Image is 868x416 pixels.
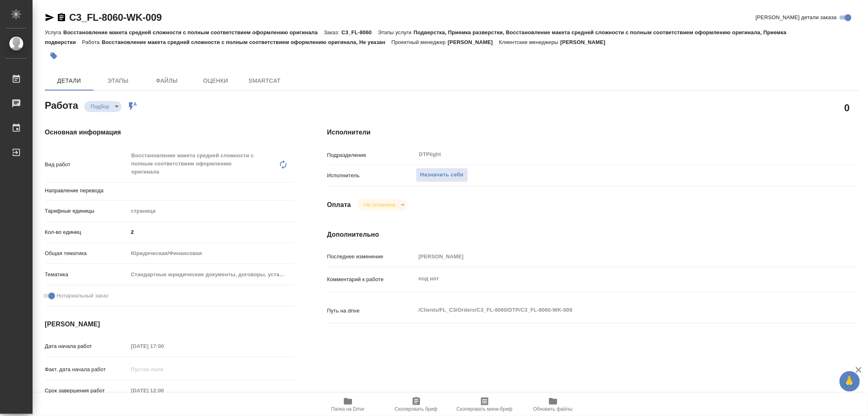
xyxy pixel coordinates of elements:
[416,251,815,262] input: Пустое поле
[63,29,324,35] p: Восстановление макета средней сложности с полным соответствием оформлению оригинала
[45,29,63,35] p: Услуга
[128,204,295,218] div: страница
[361,201,398,208] button: Не оплачена
[331,406,365,412] span: Папка на Drive
[327,200,351,210] h4: Оплата
[357,199,407,210] div: Подбор
[533,406,573,412] span: Обновить файлы
[128,226,295,238] input: ✎ Введи что-нибудь
[457,406,512,412] span: Скопировать мини-бриф
[128,340,199,352] input: Пустое поле
[98,76,138,86] span: Этапы
[88,103,112,110] button: Подбор
[45,249,128,258] p: Общая тематика
[499,39,560,45] p: Клиентские менеджеры
[45,342,128,350] p: Дата начала работ
[45,207,128,215] p: Тарифные единицы
[327,253,416,261] p: Последнее изменение
[57,292,108,300] span: Нотариальный заказ
[327,275,416,284] p: Комментарий к работе
[147,76,186,86] span: Файлы
[395,406,437,412] span: Скопировать бриф
[45,228,128,236] p: Кол-во единиц
[45,29,787,45] p: Подверстка, Приемка разверстки, Восстановление макета средней сложности с полным соответствием оф...
[327,172,416,180] p: Исполнитель
[448,39,499,45] p: [PERSON_NAME]
[327,128,859,137] h4: Исполнители
[378,29,414,35] p: Этапы услуги
[102,39,391,45] p: Восстановление макета средней сложности с полным соответствием оформлению оригинала, Не указан
[84,101,122,112] div: Подбор
[840,371,860,392] button: 🙏
[756,13,837,22] span: [PERSON_NAME] детали заказа
[128,363,199,375] input: Пустое поле
[128,385,199,396] input: Пустое поле
[327,151,416,159] p: Подразделение
[45,365,128,374] p: Факт. дата начала работ
[420,170,464,180] span: Назначить себя
[560,39,612,45] p: [PERSON_NAME]
[843,373,857,390] span: 🙏
[450,393,519,416] button: Скопировать мини-бриф
[45,387,128,395] p: Срок завершения работ
[45,271,128,279] p: Тематика
[416,168,468,182] button: Назначить себя
[324,29,341,35] p: Заказ:
[45,161,128,169] p: Вид работ
[45,128,295,137] h4: Основная информация
[45,187,128,195] p: Направление перевода
[45,319,295,329] h4: [PERSON_NAME]
[69,12,162,23] a: C3_FL-8060-WK-009
[327,307,416,315] p: Путь на drive
[382,393,450,416] button: Скопировать бриф
[50,76,89,86] span: Детали
[341,29,378,35] p: C3_FL-8060
[45,13,55,22] button: Скопировать ссылку для ЯМессенджера
[844,101,850,114] h2: 0
[391,39,448,45] p: Проектный менеджер
[327,230,859,240] h4: Дополнительно
[519,393,587,416] button: Обновить файлы
[82,39,102,45] p: Работа
[45,47,63,65] button: Добавить тэг
[128,268,295,282] div: Стандартные юридические документы, договоры, уставы
[128,247,295,260] div: Юридическая/Финансовая
[196,76,235,86] span: Оценки
[45,97,78,112] h2: Работа
[314,393,382,416] button: Папка на Drive
[416,303,815,317] textarea: /Clients/FL_C3/Orders/C3_FL-8060/DTP/C3_FL-8060-WK-009
[57,13,66,22] button: Скопировать ссылку
[416,272,815,286] textarea: под нот
[245,76,284,86] span: SmartCat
